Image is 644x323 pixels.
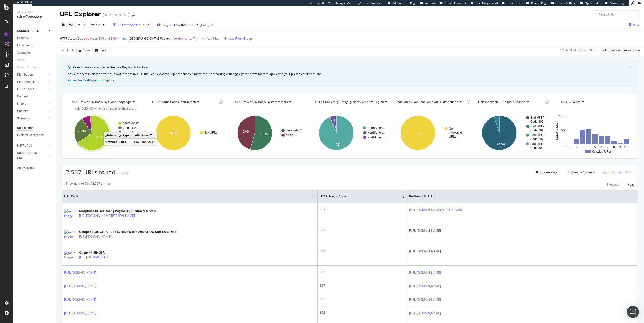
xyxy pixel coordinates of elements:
[363,1,384,5] span: Open Viz Editor
[555,121,559,140] text: Crawled URLs
[17,28,47,34] a: CURRENT URLS
[17,87,47,92] a: HTTP Codes
[84,48,91,52] div: Clear
[155,21,209,29] button: Segment:NorthAmerica/*[DATE]
[471,1,498,5] a: Logs Projects List
[121,36,127,41] button: and
[607,181,619,187] button: Previous
[147,111,226,155] svg: A chart.
[449,127,455,130] text: Non-
[241,130,249,133] text: 45.6%
[605,1,625,5] a: Admin Page
[229,111,307,155] svg: A chart.
[169,131,177,135] text: 100%
[17,14,52,20] div: SiteCrawler
[502,1,522,5] a: Projects List
[79,209,157,213] div: Máquinas de acolchar | Página 5 | [PERSON_NAME]
[627,182,634,187] div: Next
[17,94,28,99] div: Content
[60,36,85,41] span: HTTP Status Code
[497,143,505,146] text: 94.9%
[17,43,52,48] a: Movements
[17,79,47,85] a: Performance
[121,171,129,176] div: +0.7%
[286,133,293,137] text: clean
[78,130,86,133] text: 25.3%
[17,87,34,92] div: HTTP Codes
[556,1,576,5] span: Project Settings
[17,150,43,161] div: DISAPPEARED URLS
[62,61,638,87] div: info banner
[87,23,101,27] span: Previous
[64,311,96,316] a: [URL][DOMAIN_NAME]
[17,28,39,34] div: CURRENT URLS
[607,146,609,149] text: 7
[530,137,543,141] text: Code 307
[530,142,544,146] text: Bad HTTP
[17,116,47,121] a: Sitemaps
[17,94,52,99] a: Content
[409,311,441,316] a: [URL][DOMAIN_NAME]
[530,125,544,128] text: Bad HTTP
[118,173,120,174] img: Equal
[66,111,144,155] div: A chart.
[310,111,389,155] div: A chart.
[320,194,395,199] span: HTTP Status Code
[600,146,602,149] text: 6
[123,131,133,134] text: pages/*
[420,1,436,5] a: Webflow
[103,12,130,17] div: [DOMAIN_NAME]
[111,21,146,29] button: 2 Filters Applied
[66,168,116,176] span: 2,567 URLs found
[358,1,384,5] a: Open Viz Editor
[392,111,470,155] svg: A chart.
[123,121,139,125] text: collections/*
[129,36,170,41] span: [GEOGRAPHIC_DATA]-Region
[99,35,116,42] span: 300 and 399
[559,98,629,106] h4: URLs by Depth
[320,297,405,301] div: 307
[64,209,77,218] img: main image
[601,48,640,52] div: Switch back to Simple mode
[71,100,132,104] span: URLs Crawled By Botify By global_pagetype
[17,58,25,63] div: Visits
[594,146,596,149] text: 5
[425,1,436,5] span: Webflow
[540,170,557,174] div: Create alert
[580,1,601,5] a: Open in dev
[619,146,621,149] text: 9
[67,23,76,27] span: 2025 Oct. 6th
[314,98,391,106] h4: URLs Crawled By Botify By north_america_region
[17,133,52,138] a: Explorer Bookmarks
[555,111,633,155] svg: A chart.
[74,106,136,110] span: Hold CMD (⌘) while clicking to filter the report.
[64,194,312,199] span: URL Card
[96,136,105,139] text: 65.1%
[477,98,544,106] h4: Non-Indexable URLs Main Reason
[17,125,33,131] div: Url Explorer
[526,1,547,5] a: Project Page
[624,146,629,149] text: 10+
[473,111,552,155] svg: A chart.
[132,13,135,17] div: arrow-right-arrow-left
[320,310,405,315] div: 302
[79,255,111,260] a: [URL][DOMAIN_NAME]
[560,100,580,104] span: URLs by Depth
[551,1,576,5] a: Project Settings
[320,228,405,233] div: 309
[17,36,52,41] a: Overview
[286,129,302,132] text: parameter/*
[104,132,132,138] td: global-pagetype
[79,250,133,255] div: Cuenta | SINGER
[397,100,458,104] span: Indexable / Non-Indexable URLs distribution
[609,170,628,174] div: Export as CSV
[234,100,288,104] span: URLs Crawled By Botify By parameters
[610,1,625,5] span: Admin Page
[561,129,566,132] text: 500
[100,48,106,52] div: Save
[592,150,612,153] text: Crawled URLs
